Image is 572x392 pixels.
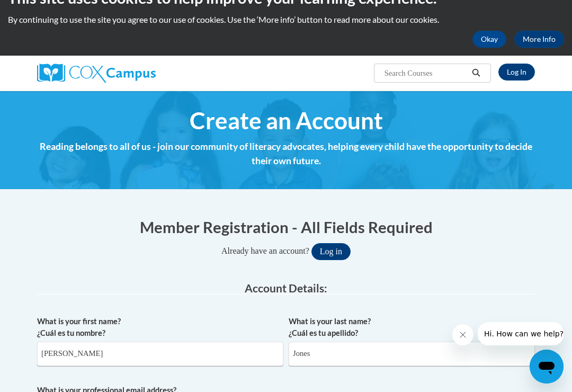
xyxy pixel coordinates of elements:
label: What is your last name? ¿Cuál es tu apellido? [289,316,535,339]
button: Log in [311,243,351,260]
input: Metadata input [289,342,535,366]
iframe: Button to launch messaging window [530,350,564,384]
h1: Member Registration - All Fields Required [37,216,535,238]
img: Cox Campus [37,64,156,83]
span: Create an Account [190,106,383,135]
span: Account Details: [245,281,327,295]
h4: Reading belongs to all of us - join our community of literacy advocates, helping every child have... [37,140,535,168]
a: Log In [498,64,535,81]
button: Search [468,67,484,79]
span: Already have an account? [221,246,309,255]
button: Okay [472,31,506,48]
label: What is your first name? ¿Cuál es tu nombre? [37,316,283,339]
input: Search Courses [383,67,468,79]
p: By continuing to use the site you agree to our use of cookies. Use the ‘More info’ button to read... [8,14,564,25]
iframe: Close message [452,324,473,345]
input: Metadata input [37,342,283,366]
a: More Info [514,31,564,48]
iframe: Message from company [478,322,564,345]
